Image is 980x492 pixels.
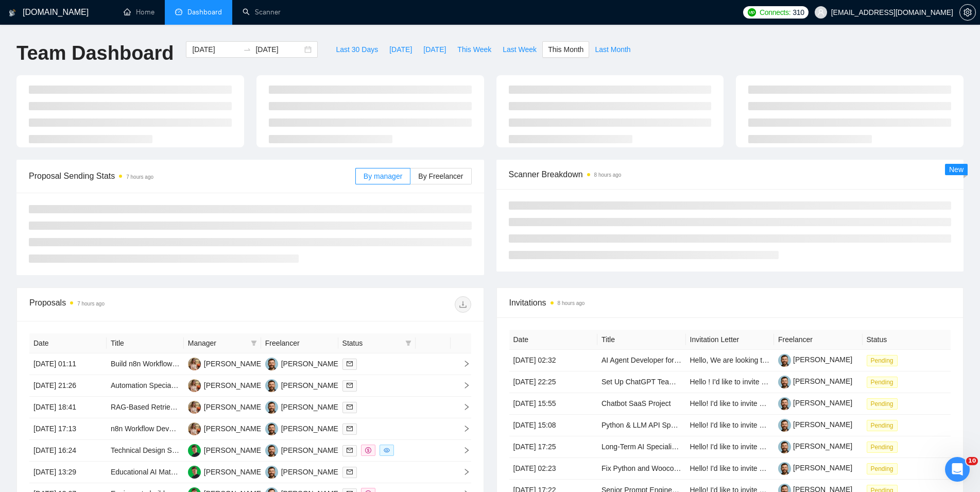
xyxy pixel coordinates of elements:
span: [DATE] [389,44,412,55]
button: setting [959,4,976,21]
button: [DATE] [418,41,452,58]
span: Invitations [509,296,951,309]
td: [DATE] 22:25 [509,371,598,393]
td: [DATE] 02:32 [509,350,598,371]
span: Pending [867,355,898,366]
span: mail [347,447,353,453]
td: Set Up ChatGPT Team Version & Initial Project Configuration [597,371,686,393]
span: 10 [966,457,978,465]
span: filter [405,340,411,346]
input: Start date [192,44,239,55]
div: [PERSON_NAME] [281,423,340,434]
span: Last Week [503,44,537,55]
a: Fix Python and Woocommerce integration [601,464,735,472]
img: c1-JWQDXWEy3CnA6sRtFzzU22paoDq5cZnWyBNc3HWqwvuW0qNnjm1CMP-YmbEEtPC [778,397,791,410]
span: eye [384,447,390,453]
span: Connects: [760,7,790,18]
span: dollar [365,447,371,453]
td: [DATE] 16:24 [29,440,107,462]
span: Pending [867,463,898,474]
span: This Month [548,44,583,55]
span: right [455,382,470,389]
time: 8 hours ago [558,300,585,306]
a: Educational AI Math Tutor — AI Integration + Full‑Stack (LLM + OCR + Python) [111,468,363,476]
td: [DATE] 02:23 [509,458,598,480]
a: Chatbot SaaS Project [601,399,671,408]
a: [PERSON_NAME] [778,420,852,429]
a: MB[PERSON_NAME] [188,446,263,454]
span: Last Month [595,44,630,55]
img: VK [265,444,278,457]
span: Status [342,337,401,349]
button: Last 30 Days [330,41,384,58]
td: [DATE] 13:29 [29,462,107,483]
span: right [455,425,470,432]
a: Python & LLM API Specialist for AI Assistant Chatbot Development [601,421,814,429]
span: right [455,403,470,411]
img: VK [265,466,278,479]
a: Pending [867,464,902,472]
span: swap-right [243,45,251,54]
a: VK[PERSON_NAME] [265,446,340,454]
img: VK [265,422,278,435]
td: Technical Design Search Module for LLM [107,440,184,462]
a: Pending [867,443,902,451]
span: Pending [867,398,898,410]
a: VK[PERSON_NAME] [265,424,340,432]
button: This Week [452,41,497,58]
a: homeHome [124,8,154,16]
th: Freelancer [261,333,338,353]
img: c1-JWQDXWEy3CnA6sRtFzzU22paoDq5cZnWyBNc3HWqwvuW0qNnjm1CMP-YmbEEtPC [778,376,791,388]
a: [PERSON_NAME] [778,355,852,364]
span: Manager [188,337,247,349]
iframe: Intercom live chat [945,457,970,482]
th: Freelancer [774,330,863,350]
span: By manager [364,172,402,180]
span: Pending [867,377,898,388]
td: [DATE] 15:08 [509,415,598,436]
td: Automation Specialist – ChatGPT to Word & Image Workflow [107,375,184,397]
a: Pending [867,421,902,429]
img: VK [265,358,278,370]
td: Chatbot SaaS Project [597,393,686,415]
a: RAG-Based Retrieval and Question-Answer System [111,403,277,411]
span: mail [347,382,353,388]
a: Pending [867,399,902,408]
time: 7 hours ago [77,301,105,307]
a: Build n8n Workflow with LLM to Auto-Tag Leads in CallRail [111,360,298,368]
img: AV [188,422,201,435]
span: mail [347,426,353,432]
img: MB [188,466,201,479]
a: [PERSON_NAME] [778,377,852,385]
a: Long-Term AI Specialist Wanted | NLP, Chatbot, Automation & Prompt Engineering [601,443,865,451]
span: mail [347,361,353,367]
img: c1-JWQDXWEy3CnA6sRtFzzU22paoDq5cZnWyBNc3HWqwvuW0qNnjm1CMP-YmbEEtPC [778,440,791,453]
span: 310 [793,7,804,18]
img: VK [265,379,278,392]
td: [DATE] 21:26 [29,375,107,397]
span: setting [960,8,975,16]
div: [PERSON_NAME] [281,401,340,413]
a: [PERSON_NAME] [778,442,852,450]
span: user [817,9,824,16]
td: [DATE] 17:25 [509,436,598,458]
div: [PERSON_NAME] [281,380,340,391]
span: mail [347,404,353,410]
th: Date [29,333,107,353]
img: upwork-logo.png [748,8,756,16]
td: [DATE] 15:55 [509,393,598,415]
a: AV[PERSON_NAME] [188,402,263,411]
th: Invitation Letter [686,330,775,350]
div: Proposals [29,296,250,313]
td: Educational AI Math Tutor — AI Integration + Full‑Stack (LLM + OCR + Python) [107,462,184,483]
span: Scanner Breakdown [509,168,952,181]
a: VK[PERSON_NAME] [265,467,340,476]
div: [PERSON_NAME] [204,466,263,478]
img: c1-JWQDXWEy3CnA6sRtFzzU22paoDq5cZnWyBNc3HWqwvuW0qNnjm1CMP-YmbEEtPC [778,462,791,475]
a: VK[PERSON_NAME] [265,402,340,411]
span: right [455,360,470,367]
a: MB[PERSON_NAME] [188,467,263,476]
a: AV[PERSON_NAME] [188,359,263,367]
th: Status [863,330,951,350]
th: Title [107,333,184,353]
